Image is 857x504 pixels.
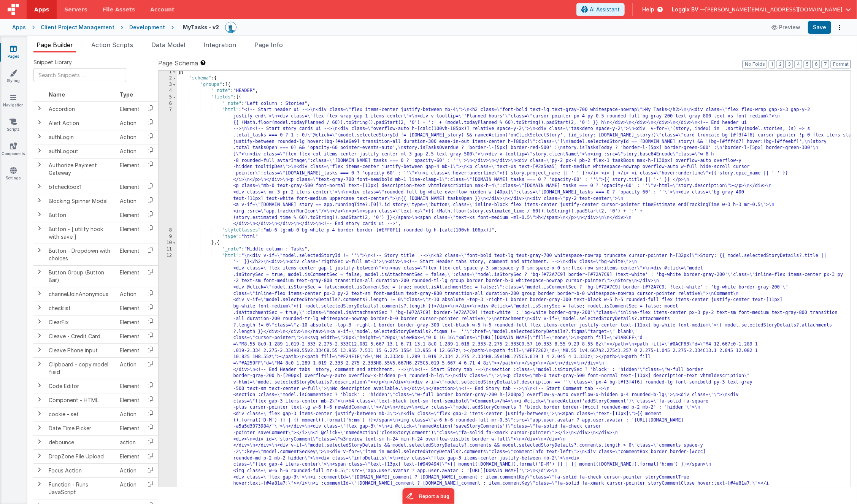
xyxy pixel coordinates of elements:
input: Search Snippets ... [33,68,126,82]
td: Element [117,379,143,393]
span: AI Assistant [590,6,620,13]
td: Action [117,130,143,144]
button: 1 [769,60,775,68]
td: Element [117,222,143,244]
td: Action [117,477,143,499]
span: Servers [64,6,87,13]
td: Component - HTML [46,393,117,407]
td: Element [117,208,143,222]
td: Code Editor [46,379,117,393]
button: AI Assistant [576,3,625,16]
td: authLogin [46,130,117,144]
td: cookie - set [46,407,117,421]
td: Cleave - Credit Card [46,329,117,343]
td: channelJoinAnonymous [46,287,117,301]
td: Focus Action [46,463,117,477]
td: Element [117,102,143,116]
td: Element [117,301,143,315]
td: action [117,435,143,449]
div: 3 [159,82,177,88]
td: Action [117,116,143,130]
td: Blocking Spinner Modal [46,194,117,208]
div: 9 [159,234,177,240]
td: Clipboard - copy model field [46,357,117,379]
button: 2 [777,60,784,68]
div: 2 [159,75,177,82]
span: Loggix BV — [672,6,705,13]
span: Help [642,6,654,13]
td: Button - Dropdown with choices [46,244,117,265]
td: Authorize Payment Gateway [46,158,117,180]
div: 1 [159,69,177,76]
div: 7 [159,107,177,227]
button: Options [834,22,845,33]
td: Element [117,315,143,329]
td: Button Group (Button Bar) [46,265,117,287]
td: Element [117,265,143,287]
td: Element [117,158,143,180]
button: Format [831,60,851,68]
td: DropZone File Upload [46,449,117,463]
div: Apps [12,24,26,31]
td: Cleave Phone input [46,343,117,357]
span: Integration [203,41,236,49]
td: Date Time Picker [46,421,117,435]
td: Element [117,449,143,463]
span: Action Scripts [91,41,133,49]
span: [PERSON_NAME][EMAIL_ADDRESS][DOMAIN_NAME] [705,6,843,13]
span: Page Info [254,41,283,49]
td: Element [117,329,143,343]
td: Accordion [46,102,117,116]
td: authLogout [46,144,117,158]
button: Loggix BV — [PERSON_NAME][EMAIL_ADDRESS][DOMAIN_NAME] [672,6,851,13]
td: Element [117,421,143,435]
div: Development [129,24,165,31]
td: Element [117,343,143,357]
div: 8 [159,227,177,234]
button: 7 [822,60,829,68]
span: Page Builder [37,41,73,49]
td: bfcheckbox1 [46,180,117,194]
span: Page Schema [158,59,198,68]
button: No Folds [743,60,767,68]
td: Alert Action [46,116,117,130]
div: 4 [159,88,177,94]
img: 8680f2e33f8582c110850de3bcb7af0f [225,22,236,33]
button: Preview [767,21,805,33]
div: Client Project Management [41,24,114,31]
td: Action [117,463,143,477]
td: Button [46,208,117,222]
td: Action [117,357,143,379]
td: Action [117,287,143,301]
td: ClearFix [46,315,117,329]
div: 10 [159,240,177,246]
h4: MyTasks - v2 [183,24,219,30]
div: 6 [159,101,177,107]
div: 11 [159,246,177,253]
td: Action [117,144,143,158]
span: Apps [34,6,49,13]
span: File Assets [103,6,135,13]
span: Snippet Library [33,59,72,66]
td: Element [117,393,143,407]
span: Data Model [151,41,185,49]
td: Action [117,407,143,421]
iframe: Marker.io feedback button [403,488,455,504]
td: Button - [ utility hook with save ] [46,222,117,244]
td: checklist [46,301,117,315]
td: Action [117,194,143,208]
button: 4 [795,60,802,68]
button: Save [808,21,831,34]
span: Type [120,91,133,98]
button: 5 [804,60,811,68]
td: debounce [46,435,117,449]
div: 5 [159,94,177,101]
button: 3 [786,60,793,68]
span: Name [49,91,65,98]
td: Function - Runs JavaScript [46,477,117,499]
button: 6 [813,60,820,68]
td: Element [117,244,143,265]
td: Element [117,180,143,194]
